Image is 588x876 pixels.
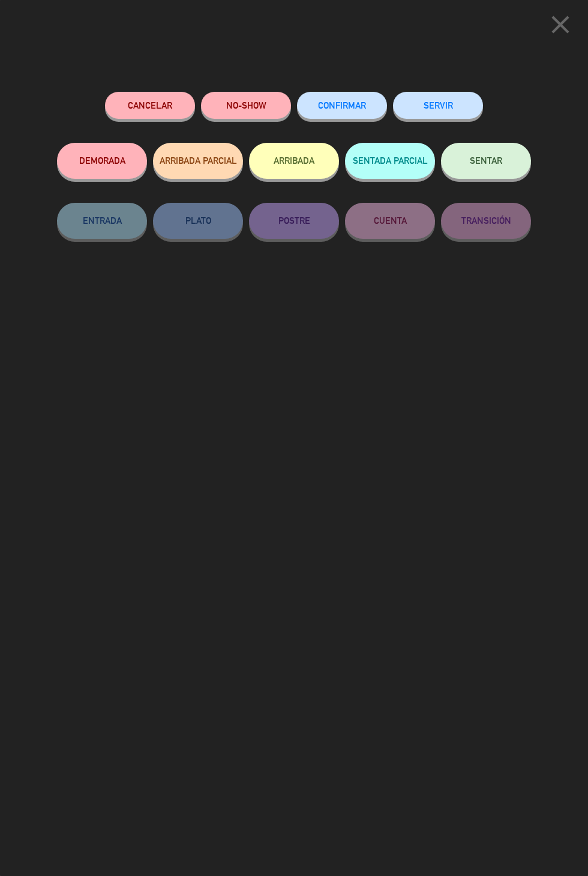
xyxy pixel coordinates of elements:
button: SENTAR [441,143,531,179]
button: NO-SHOW [201,92,291,119]
button: CONFIRMAR [297,92,387,119]
button: POSTRE [249,203,339,239]
button: DEMORADA [57,143,147,179]
button: close [542,9,579,44]
button: TRANSICIÓN [441,203,531,239]
button: ARRIBADA PARCIAL [153,143,243,179]
button: SERVIR [393,92,483,119]
span: CONFIRMAR [318,100,366,110]
button: CUENTA [345,203,435,239]
button: Cancelar [105,92,195,119]
span: ARRIBADA PARCIAL [160,155,237,166]
i: close [545,10,575,40]
button: ENTRADA [57,203,147,239]
button: SENTADA PARCIAL [345,143,435,179]
button: ARRIBADA [249,143,339,179]
span: SENTAR [470,155,502,166]
button: PLATO [153,203,243,239]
